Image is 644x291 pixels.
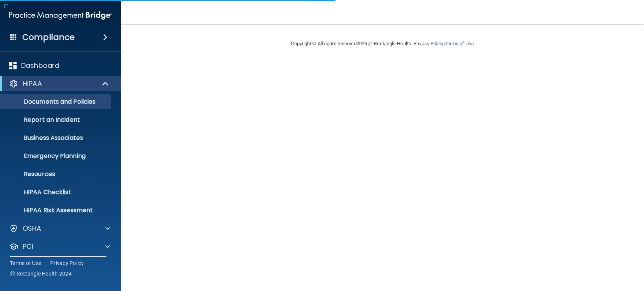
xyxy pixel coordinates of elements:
[245,32,520,56] div: Copyright © All rights reserved 2025 @ Rectangle Health | |
[5,116,108,124] p: Report an Incident
[9,8,112,23] img: PMB logo
[9,62,17,69] img: dashboard.aa5b2476.svg
[5,98,108,106] p: Documents and Policies
[23,79,42,88] p: HIPAA
[5,134,108,142] p: Business Associates
[9,61,110,70] a: Dashboard
[5,188,108,196] p: HIPAA Checklist
[23,224,41,233] p: OSHA
[9,79,109,88] a: HIPAA
[22,32,75,43] h4: Compliance
[5,152,108,160] p: Emergency Planning
[413,41,443,46] a: Privacy Policy
[5,170,108,178] p: Resources
[9,224,110,233] a: OSHA
[444,41,473,46] a: Terms of Use
[21,61,59,70] p: Dashboard
[10,259,41,267] a: Terms of Use
[9,242,110,251] a: PCI
[10,270,72,277] span: Ⓒ Rectangle Health 2024
[23,242,33,251] p: PCI
[50,259,84,267] a: Privacy Policy
[5,207,108,214] p: HIPAA Risk Assessment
